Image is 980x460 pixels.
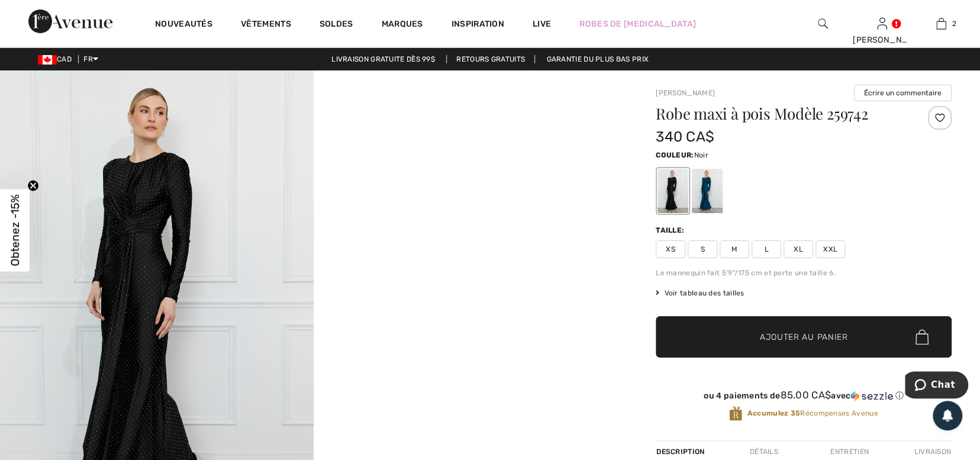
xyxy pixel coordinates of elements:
div: [PERSON_NAME] [853,34,911,46]
a: Live [533,18,551,30]
strong: Accumulez 35 [747,409,800,417]
a: 2 [912,17,970,31]
img: Récompenses Avenue [729,406,742,422]
div: ou 4 paiements de85.00 CA$avecSezzle Cliquez pour en savoir plus sur Sezzle [656,390,952,406]
span: 2 [952,18,956,29]
a: Marques [382,19,423,31]
span: XS [656,240,685,258]
button: Écrire un commentaire [854,85,952,101]
a: Robes de [MEDICAL_DATA] [579,18,696,30]
span: Obtenez -15% [8,194,22,266]
video: Your browser does not support the video tag. [314,70,627,227]
a: Se connecter [877,18,887,29]
span: Récompenses Avenue [747,408,878,419]
img: Canadian Dollar [38,55,57,65]
a: Soldes [320,19,353,31]
a: Livraison gratuite dès 99$ [322,55,444,63]
span: Ajouter au panier [760,331,848,343]
div: ou 4 paiements de avec [656,390,952,401]
img: Sezzle [850,391,893,401]
button: Close teaser [27,179,39,191]
span: XL [784,240,813,258]
span: L [752,240,781,258]
span: 85.00 CA$ [780,389,831,401]
iframe: Ouvre un widget dans lequel vous pouvez chatter avec l’un de nos agents [905,371,968,401]
a: Nouveautés [155,19,212,31]
a: Retours gratuits [446,55,535,63]
span: Noir [694,151,708,159]
img: 1ère Avenue [28,9,112,33]
span: Voir tableau des tailles [656,288,744,298]
span: M [720,240,749,258]
span: Couleur: [656,151,694,159]
div: Taille: [656,225,686,236]
span: CAD [38,55,76,63]
span: S [688,240,717,258]
a: Vêtements [241,19,291,31]
div: Le mannequin fait 5'9"/175 cm et porte une taille 6. [656,268,952,278]
img: Mes infos [877,17,887,31]
button: Ajouter au panier [656,316,952,358]
span: 340 CA$ [656,128,714,145]
img: Bag.svg [915,329,929,345]
a: [PERSON_NAME] [656,89,715,97]
img: Mon panier [936,17,946,31]
span: XXL [815,240,845,258]
a: Garantie du plus bas prix [537,55,658,63]
img: recherche [818,17,828,31]
div: Paon [692,169,723,213]
h1: Robe maxi à pois Modèle 259742 [656,106,902,121]
div: Noir [657,169,688,213]
span: Inspiration [452,19,504,31]
span: FR [83,55,98,63]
